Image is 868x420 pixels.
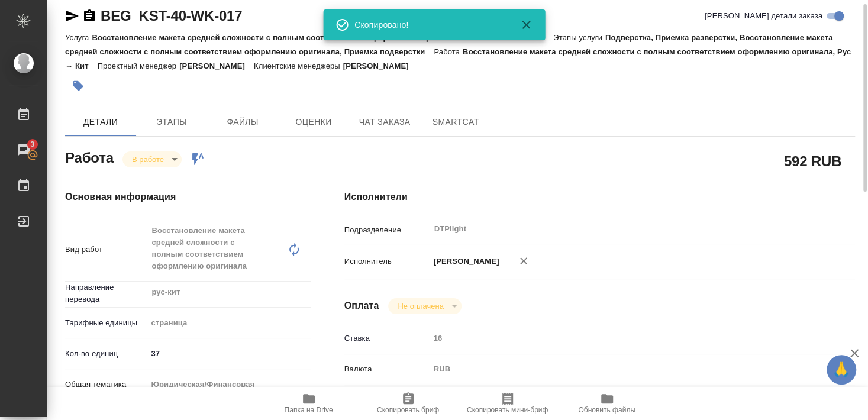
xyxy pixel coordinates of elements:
span: Детали [72,115,129,130]
p: Исполнитель [344,256,430,267]
span: 🙏 [831,357,851,382]
button: Скопировать бриф [359,387,458,420]
span: SmartCat [427,115,484,130]
span: Скопировать мини-бриф [467,406,548,414]
div: Скопировано! [354,19,502,31]
p: Тарифные единицы [65,317,147,329]
div: страница [147,313,311,333]
a: 3 [3,135,44,165]
span: Файлы [214,115,271,130]
button: Скопировать ссылку для ЯМессенджера [65,9,79,23]
span: [PERSON_NAME] детали заказа [705,10,822,22]
span: Этапы [143,115,200,130]
input: ✎ Введи что-нибудь [147,345,311,362]
span: Обновить файлы [578,406,635,414]
p: Направление перевода [65,282,147,305]
input: Пустое поле [430,329,812,347]
button: Не оплачена [394,301,447,311]
span: Скопировать бриф [377,406,439,414]
span: Папка на Drive [285,406,333,414]
div: RUB [430,359,812,379]
p: Работа [434,47,463,56]
p: Услуга [65,33,92,42]
button: Закрыть [512,18,540,32]
p: Подразделение [344,224,430,236]
span: Оценки [285,115,342,130]
p: Проектный менеджер [98,62,179,70]
p: Кол-во единиц [65,348,147,360]
p: Этапы услуги [553,33,605,42]
h4: Оплата [344,299,379,313]
p: [PERSON_NAME] [430,256,499,267]
div: В работе [122,151,182,167]
h4: Исполнители [344,190,855,204]
button: Добавить тэг [65,73,91,99]
p: Восстановление макета средней сложности с полным соответствием оформлению оригинала [92,33,470,42]
button: Папка на Drive [259,387,359,420]
p: Ставка [344,332,430,344]
span: Чат заказа [356,115,413,130]
button: 🙏 [827,355,856,385]
p: [PERSON_NAME] [343,62,418,70]
p: [PERSON_NAME] [179,62,254,70]
a: BEG_KST-40-WK-017 [101,8,242,24]
div: Юридическая/Финансовая [147,374,311,395]
button: Удалить исполнителя [511,248,537,274]
button: В работе [128,154,167,164]
span: 3 [23,138,41,150]
p: Общая тематика [65,379,147,390]
p: Клиентские менеджеры [254,62,343,70]
div: В работе [388,298,461,314]
button: Обновить файлы [557,387,657,420]
p: Валюта [344,363,430,375]
h2: 592 RUB [784,151,841,171]
button: Скопировать мини-бриф [458,387,557,420]
button: Скопировать ссылку [82,9,96,23]
h2: Работа [65,146,114,167]
h4: Основная информация [65,190,297,204]
p: Вид работ [65,244,147,256]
